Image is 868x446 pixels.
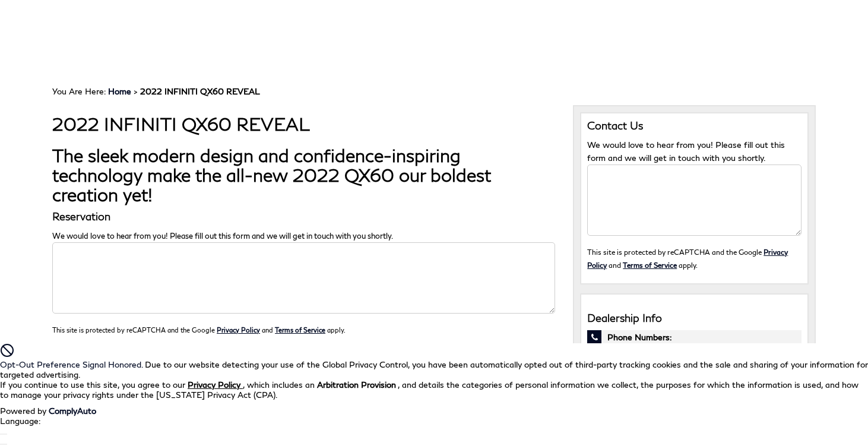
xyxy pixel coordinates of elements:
[52,231,393,241] span: We would love to hear from you! Please fill out this form and we will get in touch with you shortly.
[188,379,243,390] a: Privacy Policy
[587,119,802,132] h3: Contact Us
[140,86,260,96] strong: 2022 INFINITI QX60 REVEAL
[587,330,802,344] span: Phone Numbers:
[587,140,785,163] span: We would love to hear from you! Please fill out this form and we will get in touch with you shortly.
[52,144,491,205] strong: The sleek modern design and confidence-inspiring technology make the all-new 2022 QX60 our boldes...
[188,379,240,390] u: Privacy Policy
[49,406,96,416] a: ComplyAuto
[52,326,346,334] small: This site is protected by reCAPTCHA and the Google and apply.
[106,86,260,96] span: >
[108,86,131,96] a: Home
[623,261,677,269] a: Terms of Service
[587,312,802,324] h3: Dealership Info
[587,248,788,269] small: This site is protected by reCAPTCHA and the Google and apply.
[52,114,555,134] h1: 2022 INFINITI QX60 REVEAL
[317,379,396,390] strong: Arbitration Provision
[52,86,260,96] span: You Are Here:
[52,210,555,223] h3: Reservation
[217,326,260,334] a: Privacy Policy
[52,86,816,96] div: Breadcrumbs
[587,248,788,269] a: Privacy Policy
[275,326,325,334] a: Terms of Service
